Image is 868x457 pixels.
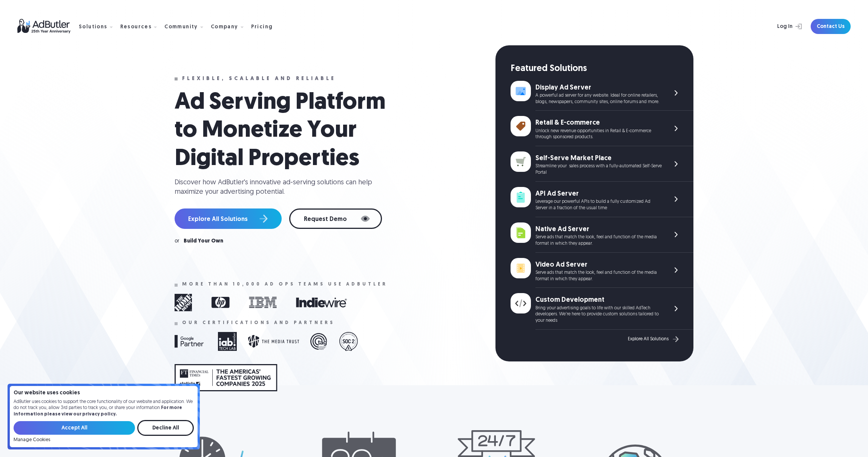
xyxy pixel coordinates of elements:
[535,128,662,141] div: Unlock new revenue opportunities in Retail & E-commerce through sponsored products.
[14,437,50,443] a: Manage Cookies
[120,25,152,30] div: Resources
[811,19,851,34] a: Contact Us
[182,76,336,82] div: Flexible, scalable and reliable
[175,178,378,197] div: Discover how AdButler's innovative ad-serving solutions can help maximize your advertising potent...
[14,399,194,418] p: AdButler uses cookies to support the core functionality of our website and application. We do not...
[511,253,693,288] a: Video Ad Server Serve ads that match the look, feel and function of the media format in which the...
[535,270,662,283] div: Serve ads that match the look, feel and function of the media format in which they appear.
[182,282,388,287] div: More than 10,000 ad ops teams use adbutler
[535,83,662,93] div: Display Ad Server
[535,163,662,176] div: Streamline your sales process with a fully-automated Self-Serve Portal
[535,234,662,247] div: Serve ads that match the look, feel and function of the media format in which they appear.
[182,320,335,326] div: Our certifications and partners
[511,111,693,146] a: Retail & E-commerce Unlock new revenue opportunities in Retail & E-commerce through sponsored pro...
[175,208,282,229] a: Explore All Solutions
[535,305,662,324] div: Bring your advertising goals to life with our skilled AdTech developers. We're here to provide cu...
[535,225,662,234] div: Native Ad Server
[211,25,238,30] div: Company
[511,63,693,76] div: Featured Solutions
[535,118,662,128] div: Retail & E-commerce
[137,420,194,436] input: Decline All
[511,288,693,330] a: Custom Development Bring your advertising goals to life with our skilled AdTech developers. We're...
[535,189,662,199] div: API Ad Server
[175,239,179,244] div: or
[628,334,681,344] a: Explore All Solutions
[14,421,135,435] input: Accept All
[251,25,273,30] div: Pricing
[535,295,662,305] div: Custom Development
[511,76,693,111] a: Display Ad Server A powerful ad server for any website. Ideal for online retailers, blogs, newspa...
[757,19,806,34] a: Log In
[628,337,669,342] div: Explore All Solutions
[14,391,194,396] h4: Our website uses cookies
[511,146,693,182] a: Self-Serve Market Place Streamline your sales process with a fully-automated Self-Serve Portal
[535,154,662,163] div: Self-Serve Market Place
[535,93,662,105] div: A powerful ad server for any website. Ideal for online retailers, blogs, newspapers, community si...
[184,239,223,244] a: Build Your Own
[511,182,693,217] a: API Ad Server Leverage our powerful APIs to build a fully customized Ad Server in a fraction of t...
[164,25,198,30] div: Community
[289,208,382,229] a: Request Demo
[251,23,279,30] a: Pricing
[535,260,662,270] div: Video Ad Server
[175,89,401,173] h1: Ad Serving Platform to Monetize Your Digital Properties
[535,199,662,212] div: Leverage our powerful APIs to build a fully customized Ad Server in a fraction of the usual time
[79,25,107,30] div: Solutions
[511,217,693,253] a: Native Ad Server Serve ads that match the look, feel and function of the media format in which th...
